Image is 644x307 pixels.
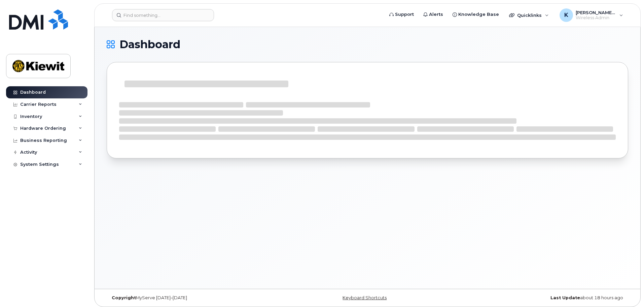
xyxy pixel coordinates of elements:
[119,39,180,50] span: Dashboard
[550,295,580,300] strong: Last Update
[454,295,628,301] div: about 18 hours ago
[112,295,136,300] strong: Copyright
[107,295,281,301] div: MyServe [DATE]–[DATE]
[343,295,387,300] a: Keyboard Shortcuts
